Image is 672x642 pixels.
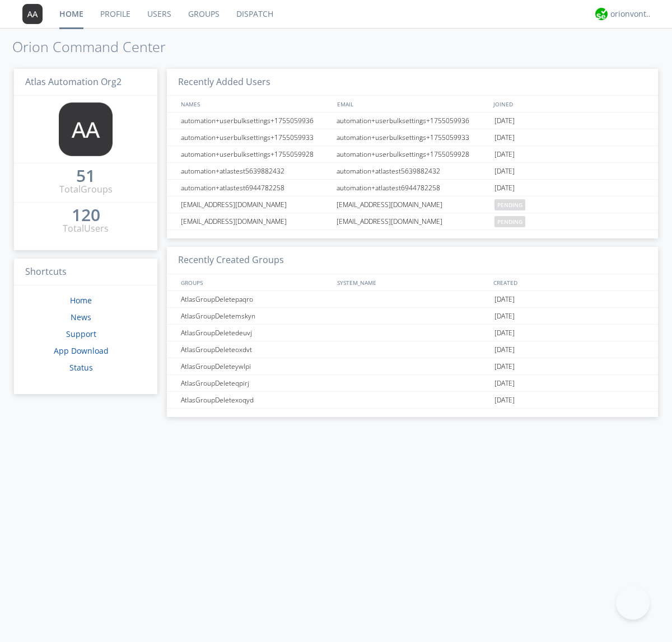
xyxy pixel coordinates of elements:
div: AtlasGroupDeleteywlpi [178,358,333,374]
div: AtlasGroupDeletepaqro [178,291,333,307]
div: automation+userbulksettings+1755059928 [334,146,492,162]
span: [DATE] [494,180,515,196]
div: [EMAIL_ADDRESS][DOMAIN_NAME] [178,213,333,229]
span: [DATE] [494,392,515,409]
div: CREATED [491,274,647,290]
a: AtlasGroupDeletedeuvj[DATE] [167,325,658,341]
span: [DATE] [494,163,515,180]
div: orionvontas+atlas+automation+org2 [610,8,652,20]
span: pending [494,216,525,227]
div: Total Users [63,222,109,235]
div: GROUPS [178,274,332,290]
a: AtlasGroupDeletemskyn[DATE] [167,308,658,325]
div: AtlasGroupDeleteoxdvt [178,341,333,358]
div: EMAIL [334,96,491,112]
h3: Recently Created Groups [167,247,658,274]
a: [EMAIL_ADDRESS][DOMAIN_NAME][EMAIL_ADDRESS][DOMAIN_NAME]pending [167,213,658,230]
div: automation+atlastest6944782258 [178,180,333,196]
div: [EMAIL_ADDRESS][DOMAIN_NAME] [178,196,333,213]
div: 51 [76,170,95,181]
div: [EMAIL_ADDRESS][DOMAIN_NAME] [334,196,492,213]
a: automation+userbulksettings+1755059933automation+userbulksettings+1755059933[DATE] [167,129,658,146]
div: 120 [72,209,100,221]
div: JOINED [491,96,647,112]
a: News [71,312,91,322]
div: automation+atlastest6944782258 [334,180,492,196]
span: [DATE] [494,375,515,392]
span: [DATE] [494,308,515,325]
a: App Download [54,345,109,356]
a: AtlasGroupDeleteywlpi[DATE] [167,358,658,375]
div: automation+atlastest5639882432 [178,163,333,179]
img: 373638.png [59,102,113,156]
a: Support [66,329,96,339]
h3: Recently Added Users [167,69,658,96]
div: automation+userbulksettings+1755059933 [334,129,492,146]
span: [DATE] [494,113,515,129]
a: automation+userbulksettings+1755059936automation+userbulksettings+1755059936[DATE] [167,113,658,129]
span: [DATE] [494,129,515,146]
div: [EMAIL_ADDRESS][DOMAIN_NAME] [334,213,492,229]
h3: Shortcuts [14,259,157,286]
span: [DATE] [494,341,515,358]
div: AtlasGroupDeletemskyn [178,308,333,324]
iframe: Toggle Customer Support [616,586,650,620]
div: SYSTEM_NAME [334,274,491,290]
span: [DATE] [494,325,515,341]
a: AtlasGroupDeleteoxdvt[DATE] [167,341,658,358]
div: AtlasGroupDeletedeuvj [178,325,333,341]
div: automation+userbulksettings+1755059933 [178,129,333,146]
div: Total Groups [59,183,113,196]
a: 51 [76,170,95,183]
img: 29d36aed6fa347d5a1537e7736e6aa13 [595,8,608,20]
div: automation+userbulksettings+1755059936 [178,113,333,129]
div: AtlasGroupDeleteqpirj [178,375,333,391]
div: NAMES [178,96,332,112]
a: AtlasGroupDeleteqpirj[DATE] [167,375,658,392]
a: automation+atlastest6944782258automation+atlastest6944782258[DATE] [167,180,658,196]
a: Status [69,362,93,373]
span: pending [494,199,525,210]
a: AtlasGroupDeletexoqyd[DATE] [167,392,658,409]
a: automation+atlastest5639882432automation+atlastest5639882432[DATE] [167,163,658,180]
div: automation+userbulksettings+1755059928 [178,146,333,162]
div: automation+atlastest5639882432 [334,163,492,179]
a: 120 [72,209,100,222]
div: AtlasGroupDeletexoqyd [178,392,333,408]
img: 373638.png [22,4,43,24]
a: automation+userbulksettings+1755059928automation+userbulksettings+1755059928[DATE] [167,146,658,163]
a: [EMAIL_ADDRESS][DOMAIN_NAME][EMAIL_ADDRESS][DOMAIN_NAME]pending [167,196,658,213]
div: automation+userbulksettings+1755059936 [334,113,492,129]
a: AtlasGroupDeletepaqro[DATE] [167,291,658,308]
span: [DATE] [494,358,515,375]
span: [DATE] [494,291,515,308]
span: [DATE] [494,146,515,163]
a: Home [70,295,92,306]
span: Atlas Automation Org2 [25,76,122,88]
